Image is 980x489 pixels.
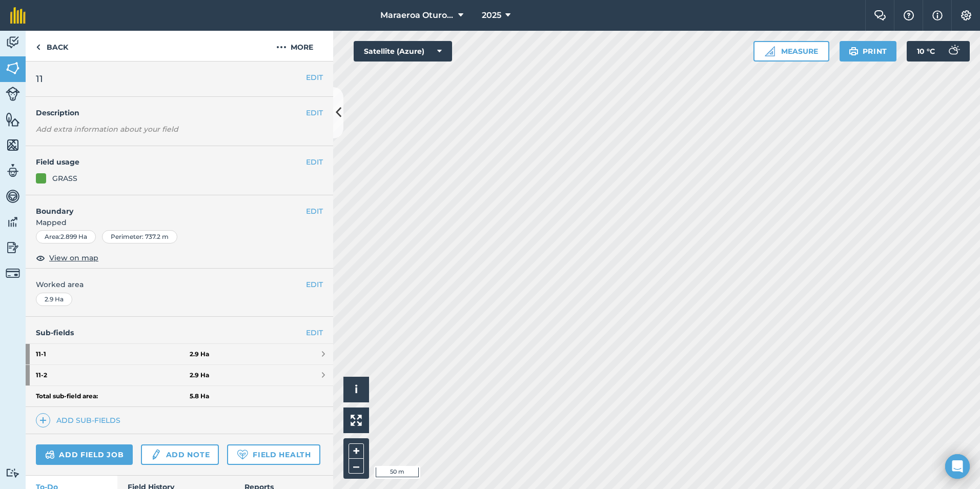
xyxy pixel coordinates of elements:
img: svg+xml;base64,PHN2ZyB4bWxucz0iaHR0cDovL3d3dy53My5vcmcvMjAwMC9zdmciIHdpZHRoPSIxOCIgaGVpZ2h0PSIyNC... [36,252,45,264]
img: svg+xml;base64,PHN2ZyB4bWxucz0iaHR0cDovL3d3dy53My5vcmcvMjAwMC9zdmciIHdpZHRoPSI5IiBoZWlnaHQ9IjI0Ii... [36,41,40,53]
strong: 2.9 Ha [190,371,209,379]
img: svg+xml;base64,PD94bWwgdmVyc2lvbj0iMS4wIiBlbmNvZGluZz0idXRmLTgiPz4KPCEtLSBHZW5lcmF0b3I6IEFkb2JlIE... [6,87,20,101]
img: svg+xml;base64,PD94bWwgdmVyc2lvbj0iMS4wIiBlbmNvZGluZz0idXRmLTgiPz4KPCEtLSBHZW5lcmF0b3I6IEFkb2JlIE... [6,35,20,50]
img: svg+xml;base64,PD94bWwgdmVyc2lvbj0iMS4wIiBlbmNvZGluZz0idXRmLTgiPz4KPCEtLSBHZW5lcmF0b3I6IEFkb2JlIE... [6,214,20,230]
a: Field Health [227,444,320,465]
button: More [256,31,333,61]
img: svg+xml;base64,PHN2ZyB4bWxucz0iaHR0cDovL3d3dy53My5vcmcvMjAwMC9zdmciIHdpZHRoPSI1NiIgaGVpZ2h0PSI2MC... [6,60,20,76]
a: EDIT [306,327,323,338]
img: A cog icon [960,10,972,21]
img: svg+xml;base64,PHN2ZyB4bWxucz0iaHR0cDovL3d3dy53My5vcmcvMjAwMC9zdmciIHdpZHRoPSIyMCIgaGVpZ2h0PSIyNC... [276,41,287,53]
a: 11-22.9 Ha [26,365,333,385]
div: 2.9 Ha [36,293,72,306]
button: EDIT [306,107,323,118]
span: 2025 [482,9,501,22]
button: Print [840,41,897,62]
div: Open Intercom Messenger [945,454,970,479]
img: Four arrows, one pointing top left, one top right, one bottom right and the last bottom left [351,415,362,426]
img: svg+xml;base64,PD94bWwgdmVyc2lvbj0iMS4wIiBlbmNvZGluZz0idXRmLTgiPz4KPCEtLSBHZW5lcmF0b3I6IEFkb2JlIE... [6,266,20,280]
h4: Field usage [36,156,306,168]
img: fieldmargin Logo [10,7,26,24]
a: Add note [141,444,219,465]
button: View on map [36,252,98,264]
h4: Sub-fields [26,327,333,338]
button: + [349,443,364,459]
img: svg+xml;base64,PD94bWwgdmVyc2lvbj0iMS4wIiBlbmNvZGluZz0idXRmLTgiPz4KPCEtLSBHZW5lcmF0b3I6IEFkb2JlIE... [943,41,964,62]
strong: Total sub-field area: [36,392,190,400]
img: svg+xml;base64,PD94bWwgdmVyc2lvbj0iMS4wIiBlbmNvZGluZz0idXRmLTgiPz4KPCEtLSBHZW5lcmF0b3I6IEFkb2JlIE... [6,189,20,204]
img: svg+xml;base64,PHN2ZyB4bWxucz0iaHR0cDovL3d3dy53My5vcmcvMjAwMC9zdmciIHdpZHRoPSI1NiIgaGVpZ2h0PSI2MC... [6,137,20,153]
button: EDIT [306,156,323,168]
img: svg+xml;base64,PHN2ZyB4bWxucz0iaHR0cDovL3d3dy53My5vcmcvMjAwMC9zdmciIHdpZHRoPSIxNyIgaGVpZ2h0PSIxNy... [932,9,943,22]
img: Two speech bubbles overlapping with the left bubble in the forefront [874,10,886,21]
img: svg+xml;base64,PD94bWwgdmVyc2lvbj0iMS4wIiBlbmNvZGluZz0idXRmLTgiPz4KPCEtLSBHZW5lcmF0b3I6IEFkb2JlIE... [6,163,20,178]
div: GRASS [52,173,77,184]
div: Perimeter : 737.2 m [102,230,177,243]
a: Add sub-fields [36,413,125,427]
span: 11 [36,72,43,86]
button: Measure [753,41,829,62]
img: svg+xml;base64,PD94bWwgdmVyc2lvbj0iMS4wIiBlbmNvZGluZz0idXRmLTgiPz4KPCEtLSBHZW5lcmF0b3I6IEFkb2JlIE... [6,240,20,255]
span: Mapped [26,217,333,228]
button: i [343,377,369,402]
em: Add extra information about your field [36,125,178,134]
strong: 11 - 2 [36,365,190,385]
button: EDIT [306,72,323,83]
button: – [349,459,364,474]
img: svg+xml;base64,PD94bWwgdmVyc2lvbj0iMS4wIiBlbmNvZGluZz0idXRmLTgiPz4KPCEtLSBHZW5lcmF0b3I6IEFkb2JlIE... [45,449,55,461]
span: Maraeroa Oturoa 2b [380,9,454,22]
img: svg+xml;base64,PHN2ZyB4bWxucz0iaHR0cDovL3d3dy53My5vcmcvMjAwMC9zdmciIHdpZHRoPSI1NiIgaGVpZ2h0PSI2MC... [6,112,20,127]
img: A question mark icon [903,10,915,21]
button: EDIT [306,279,323,290]
img: svg+xml;base64,PHN2ZyB4bWxucz0iaHR0cDovL3d3dy53My5vcmcvMjAwMC9zdmciIHdpZHRoPSIxNCIgaGVpZ2h0PSIyNC... [39,414,47,426]
button: EDIT [306,206,323,217]
img: svg+xml;base64,PHN2ZyB4bWxucz0iaHR0cDovL3d3dy53My5vcmcvMjAwMC9zdmciIHdpZHRoPSIxOSIgaGVpZ2h0PSIyNC... [849,45,859,57]
span: i [355,383,358,396]
a: 11-12.9 Ha [26,344,333,364]
h4: Boundary [26,195,306,217]
strong: 5.8 Ha [190,392,209,400]
a: Add field job [36,444,133,465]
div: Area : 2.899 Ha [36,230,96,243]
h4: Description [36,107,323,118]
span: View on map [49,252,98,263]
img: svg+xml;base64,PD94bWwgdmVyc2lvbj0iMS4wIiBlbmNvZGluZz0idXRmLTgiPz4KPCEtLSBHZW5lcmF0b3I6IEFkb2JlIE... [150,449,161,461]
span: 10 ° C [917,41,935,62]
button: Satellite (Azure) [354,41,452,62]
strong: 11 - 1 [36,344,190,364]
a: Back [26,31,78,61]
strong: 2.9 Ha [190,350,209,358]
img: svg+xml;base64,PD94bWwgdmVyc2lvbj0iMS4wIiBlbmNvZGluZz0idXRmLTgiPz4KPCEtLSBHZW5lcmF0b3I6IEFkb2JlIE... [6,468,20,478]
span: Worked area [36,279,323,290]
button: 10 °C [907,41,970,62]
img: Ruler icon [765,46,775,56]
